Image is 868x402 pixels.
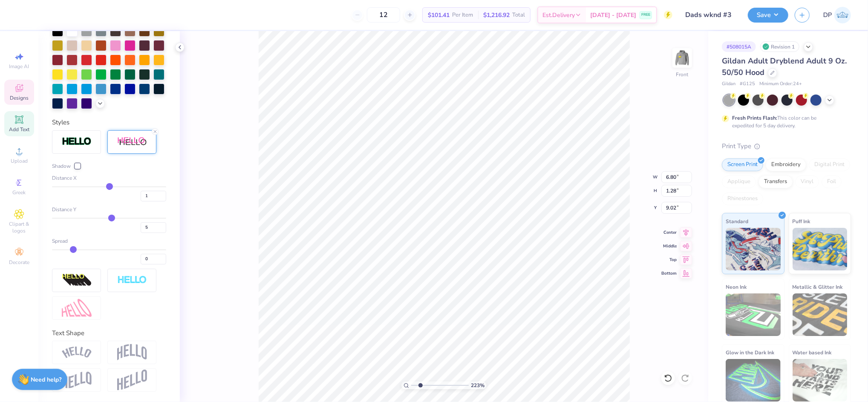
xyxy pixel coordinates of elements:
[483,11,510,20] span: $1,216.92
[52,118,166,127] div: Styles
[676,71,689,78] div: Front
[722,158,763,171] div: Screen Print
[726,359,781,402] img: Glow in the Dark Ink
[726,293,781,336] img: Neon Ink
[471,382,484,389] span: 223 %
[428,11,450,20] span: $101.41
[722,175,756,188] div: Applique
[512,11,525,20] span: Total
[31,376,62,384] strong: Need help?
[834,7,851,23] img: Darlene Padilla
[793,348,832,357] span: Water based Ink
[722,192,763,205] div: Rhinestones
[62,137,92,146] img: Stroke
[452,11,473,20] span: Per Item
[661,270,677,276] span: Bottom
[117,276,147,285] img: Negative Space
[766,158,806,171] div: Embroidery
[62,372,92,388] img: Flag
[793,217,810,226] span: Puff Ink
[722,141,851,151] div: Print Type
[732,115,777,121] strong: Fresh Prints Flash:
[726,282,747,291] span: Neon Ink
[11,158,28,164] span: Upload
[542,11,575,20] span: Est. Delivery
[726,217,748,226] span: Standard
[793,293,848,336] img: Metallic & Glitter Ink
[62,273,92,287] img: 3d Illusion
[661,230,677,235] span: Center
[661,243,677,249] span: Middle
[793,282,843,291] span: Metallic & Glitter Ink
[117,370,147,391] img: Rise
[722,41,756,52] div: # 508015A
[62,299,92,317] img: Free Distort
[726,228,781,270] img: Standard
[722,80,735,88] span: Gildan
[9,63,29,70] span: Image AI
[9,126,29,133] span: Add Text
[823,10,832,20] span: DP
[740,80,755,88] span: # G125
[52,174,77,182] span: Distance X
[732,114,837,129] div: This color can be expedited for 5 day delivery.
[52,162,71,170] span: Shadow
[760,41,799,52] div: Revision 1
[590,11,636,20] span: [DATE] - [DATE]
[759,80,802,88] span: Minimum Order: 24 +
[661,257,677,263] span: Top
[52,328,166,338] div: Text Shape
[679,6,741,23] input: Untitled Design
[62,347,92,358] img: Arc
[793,228,848,270] img: Puff Ink
[117,137,147,147] img: Shadow
[748,8,788,23] button: Save
[822,175,842,188] div: Foil
[52,206,76,213] span: Distance Y
[4,221,34,234] span: Clipart & logos
[758,175,793,188] div: Transfers
[726,348,774,357] span: Glow in the Dark Ink
[722,56,847,78] span: Gildan Adult Dryblend Adult 9 Oz. 50/50 Hood
[9,259,29,266] span: Decorate
[10,95,29,101] span: Designs
[795,175,819,188] div: Vinyl
[823,7,851,23] a: DP
[13,189,26,196] span: Greek
[117,344,147,360] img: Arch
[793,359,848,402] img: Water based Ink
[367,7,400,23] input: – –
[52,237,68,245] span: Spread
[809,158,850,171] div: Digital Print
[674,49,691,66] img: Front
[641,12,650,18] span: FREE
